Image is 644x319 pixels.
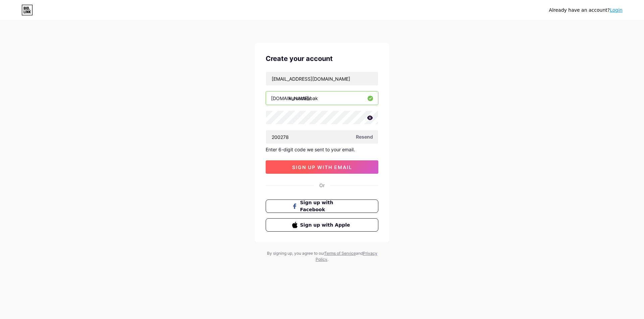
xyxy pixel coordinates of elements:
span: Sign up with Facebook [300,199,352,213]
span: sign up with email [292,164,352,170]
div: Or [319,182,325,189]
button: Sign up with Facebook [266,200,378,213]
div: [DOMAIN_NAME]/ [271,95,311,102]
div: Enter 6-digit code we sent to your email. [266,147,378,152]
div: By signing up, you agree to our and . [265,250,379,262]
a: Terms of Service [324,251,356,256]
button: Sign up with Apple [266,218,378,232]
input: Email [266,72,378,85]
div: Already have an account? [549,7,623,14]
span: Resend [356,133,373,140]
button: sign up with email [266,160,378,174]
span: Sign up with Apple [300,222,352,229]
input: Paste login code [266,130,378,144]
input: username [266,91,378,105]
a: Login [610,7,623,13]
div: Create your account [266,54,378,64]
